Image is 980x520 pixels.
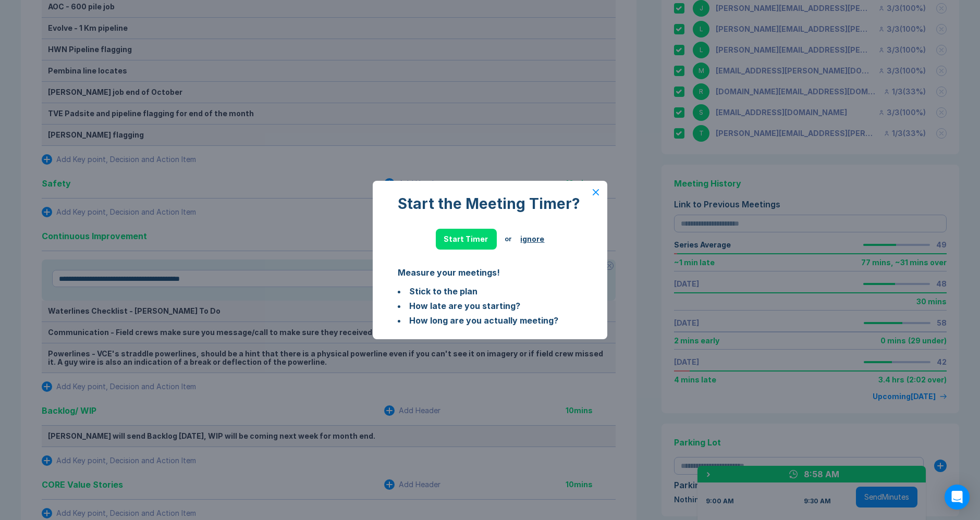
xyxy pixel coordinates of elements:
[945,485,970,510] div: Open Intercom Messenger
[505,235,512,243] div: or
[398,314,582,327] li: How long are you actually meeting?
[398,195,582,212] div: Start the Meeting Timer?
[398,285,582,298] li: Stick to the plan
[398,300,582,312] li: How late are you starting?
[398,266,582,279] div: Measure your meetings!
[436,229,497,250] button: Start Timer
[521,235,545,243] button: ignore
